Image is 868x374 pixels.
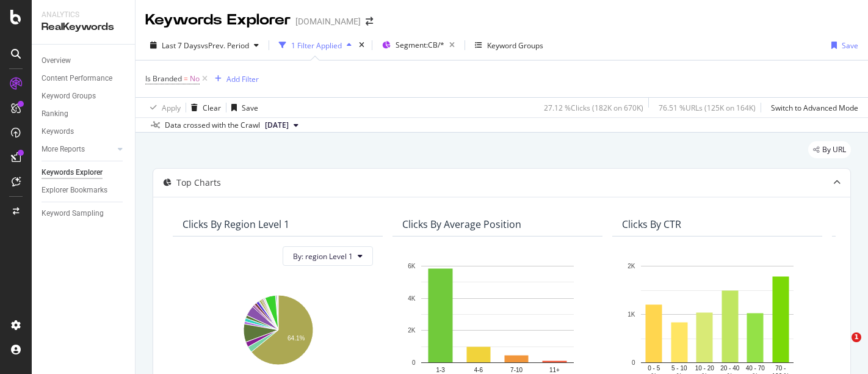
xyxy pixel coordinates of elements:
text: 70 - [775,365,786,372]
text: 4K [408,295,416,302]
a: More Reports [42,143,114,156]
div: 76.51 % URLs ( 125K on 164K ) [659,103,756,113]
iframe: Intercom live chat [826,332,856,362]
span: 2025 Sep. 16th [265,120,289,131]
div: Save [242,103,258,113]
div: legacy label [808,141,851,158]
text: 11+ [549,367,560,373]
div: Switch to Advanced Mode [771,103,858,113]
div: Overview [42,54,71,67]
text: 20 - 40 [720,365,740,372]
div: Keywords Explorer [145,10,291,31]
a: Keywords Explorer [42,166,126,179]
text: 64.1% [288,335,305,342]
div: Ranking [42,108,68,120]
a: Keyword Sampling [42,207,126,220]
div: Analytics [42,10,125,20]
div: Apply [162,103,181,113]
button: Switch to Advanced Mode [766,98,858,117]
button: Last 7 DaysvsPrev. Period [145,35,264,55]
span: Is Branded [145,73,182,84]
div: RealKeywords [42,20,125,34]
text: 2K [408,328,416,334]
text: 10 - 20 [695,365,715,372]
div: Content Performance [42,72,112,85]
button: Add Filter [210,71,259,86]
text: 40 - 70 [746,365,765,372]
div: 1 Filter Applied [291,40,342,51]
text: 1-3 [436,367,445,373]
button: Keyword Groups [470,35,548,55]
a: Content Performance [42,72,126,85]
a: Keyword Groups [42,90,126,103]
div: times [356,39,367,51]
text: 1K [627,311,635,318]
div: Clicks By CTR [622,218,681,230]
div: Keyword Groups [487,40,543,51]
div: arrow-right-arrow-left [366,17,373,26]
button: Save [226,98,258,117]
div: Keyword Sampling [42,207,104,220]
div: Keywords [42,125,74,138]
svg: A chart. [183,289,373,367]
div: Top Charts [176,177,221,189]
div: Keyword Groups [42,90,96,103]
a: Keywords [42,125,126,138]
div: Save [842,40,858,51]
a: Overview [42,54,126,67]
text: 4-6 [474,367,483,373]
button: 1 Filter Applied [274,35,356,55]
text: 2K [627,263,635,269]
text: 6K [408,263,416,269]
a: Explorer Bookmarks [42,184,126,197]
button: Segment:CB/* [377,35,460,55]
span: Segment: CB/* [396,40,444,50]
span: By URL [822,146,846,153]
div: Keywords Explorer [42,166,103,179]
span: No [190,70,200,87]
a: Ranking [42,108,126,120]
div: Clicks By region Level 1 [183,218,289,230]
button: [DATE] [260,118,303,133]
span: By: region Level 1 [293,251,353,262]
button: Apply [145,98,181,117]
span: 1 [852,332,861,342]
text: 0 [412,359,416,366]
text: 0 [632,359,635,366]
div: Explorer Bookmarks [42,184,107,197]
span: Last 7 Days [162,40,201,51]
div: Clicks By Average Position [402,218,521,230]
button: Clear [186,98,221,117]
div: 27.12 % Clicks ( 182K on 670K ) [544,103,643,113]
div: [DOMAIN_NAME] [295,15,361,28]
div: Clear [203,103,221,113]
div: More Reports [42,143,85,156]
div: Data crossed with the Crawl [165,120,260,131]
text: 7-10 [510,367,523,373]
text: 5 - 10 [671,365,687,372]
span: = [184,73,188,84]
button: By: region Level 1 [283,246,373,266]
button: Save [826,35,858,55]
span: vs Prev. Period [201,40,249,51]
div: Add Filter [226,74,259,84]
text: 0 - 5 [648,365,660,372]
